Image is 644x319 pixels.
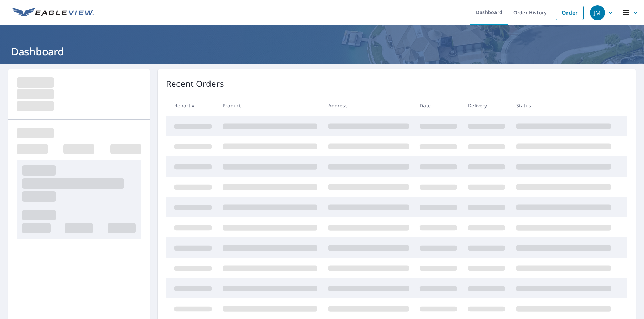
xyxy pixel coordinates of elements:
[323,95,415,116] th: Address
[8,44,636,59] h1: Dashboard
[556,6,584,20] a: Order
[414,95,462,116] th: Date
[166,77,224,90] p: Recent Orders
[511,95,616,116] th: Status
[166,95,217,116] th: Report #
[12,8,94,18] img: EV Logo
[462,95,511,116] th: Delivery
[590,5,605,20] div: JM
[217,95,323,116] th: Product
